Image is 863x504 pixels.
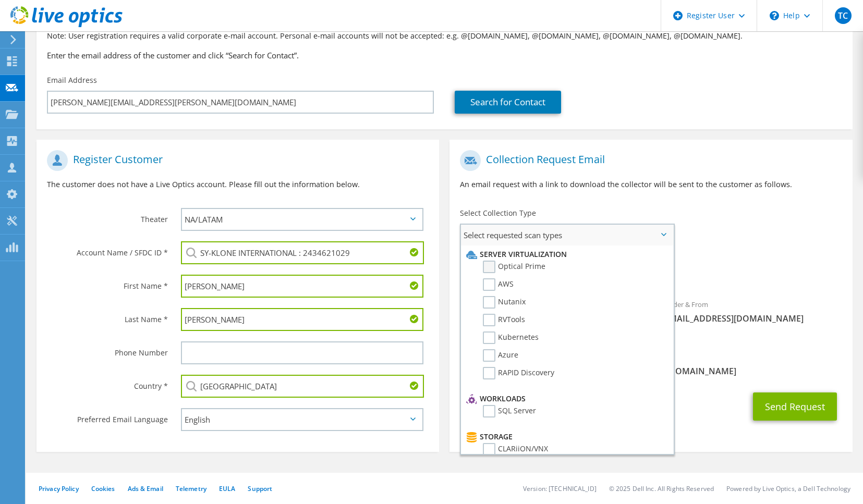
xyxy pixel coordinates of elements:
[47,375,168,391] label: Country *
[460,208,536,218] label: Select Collection Type
[464,392,667,405] li: Workloads
[47,241,168,258] label: Account Name / SFDC ID *
[248,484,272,493] a: Support
[47,408,168,425] label: Preferred Email Language
[47,275,168,291] label: First Name *
[726,484,850,493] li: Powered by Live Optics, a Dell Technology
[47,75,97,85] label: Email Address
[47,179,429,190] p: The customer does not have a Live Optics account. Please fill out the information below.
[449,293,651,341] div: To
[219,484,235,493] a: EULA
[483,443,548,456] label: CLARiiON/VNX
[47,308,168,325] label: Last Name *
[609,484,714,493] li: © 2025 Dell Inc. All Rights Reserved
[47,150,423,171] h1: Register Customer
[128,484,163,493] a: Ads & Email
[483,331,539,344] label: Kubernetes
[483,367,554,379] label: RAPID Discovery
[835,7,852,24] span: TC
[449,250,852,288] div: Requested Collections
[176,484,206,493] a: Telemetry
[483,405,536,417] label: SQL Server
[753,392,837,421] button: Send Request
[483,261,545,273] label: Optical Prime
[47,341,168,358] label: Phone Number
[47,208,168,225] label: Theater
[461,225,673,245] span: Select requested scan types
[91,484,115,493] a: Cookies
[483,314,525,326] label: RVTools
[483,296,526,309] label: Nutanix
[460,179,842,190] p: An email request with a link to download the collector will be sent to the customer as follows.
[651,293,853,329] div: Sender & From
[455,91,561,114] a: Search for Contact
[770,11,779,20] svg: \n
[483,349,518,362] label: Azure
[460,150,836,171] h1: Collection Request Email
[464,248,667,261] li: Server Virtualization
[483,278,514,291] label: AWS
[47,50,842,61] h3: Enter the email address of the customer and click “Search for Contact”.
[662,313,842,324] span: [EMAIL_ADDRESS][DOMAIN_NAME]
[523,484,597,493] li: Version: [TECHNICAL_ID]
[449,346,852,382] div: CC & Reply To
[47,30,842,42] p: Note: User registration requires a valid corporate e-mail account. Personal e-mail accounts will ...
[39,484,79,493] a: Privacy Policy
[464,431,667,443] li: Storage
